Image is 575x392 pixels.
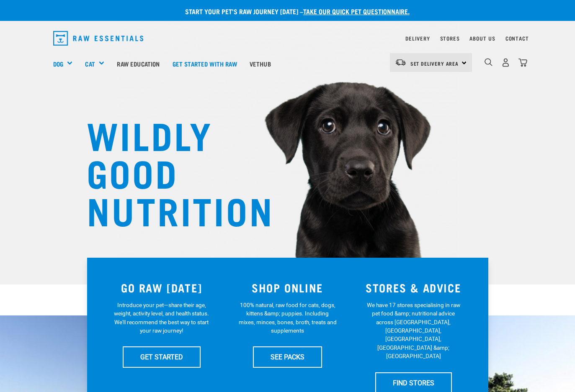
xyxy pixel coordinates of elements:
[123,346,201,367] a: GET STARTED
[518,58,527,67] img: home-icon@2x.png
[440,37,460,40] a: Stores
[53,31,144,46] img: Raw Essentials Logo
[303,9,410,13] a: take our quick pet questionnaire.
[85,59,95,69] a: Cat
[112,301,211,335] p: Introduce your pet—share their age, weight, activity level, and health status. We'll recommend th...
[253,346,322,367] a: SEE PACKS
[356,281,472,294] h3: STORES & ADVICE
[46,28,529,49] nav: dropdown navigation
[111,47,166,80] a: Raw Education
[87,115,254,228] h1: WILDLY GOOD NUTRITION
[485,58,492,66] img: home-icon-1@2x.png
[238,301,337,335] p: 100% natural, raw food for cats, dogs, kittens &amp; puppies. Including mixes, minces, bones, bro...
[395,59,406,66] img: van-moving.png
[243,47,277,80] a: Vethub
[364,301,463,361] p: We have 17 stores specialising in raw pet food &amp; nutritional advice across [GEOGRAPHIC_DATA],...
[469,37,495,40] a: About Us
[501,58,510,67] img: user.png
[505,37,529,40] a: Contact
[410,62,459,65] span: Set Delivery Area
[166,47,243,80] a: Get started with Raw
[53,59,63,69] a: Dog
[405,37,430,40] a: Delivery
[104,281,220,294] h3: GO RAW [DATE]
[229,281,346,294] h3: SHOP ONLINE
